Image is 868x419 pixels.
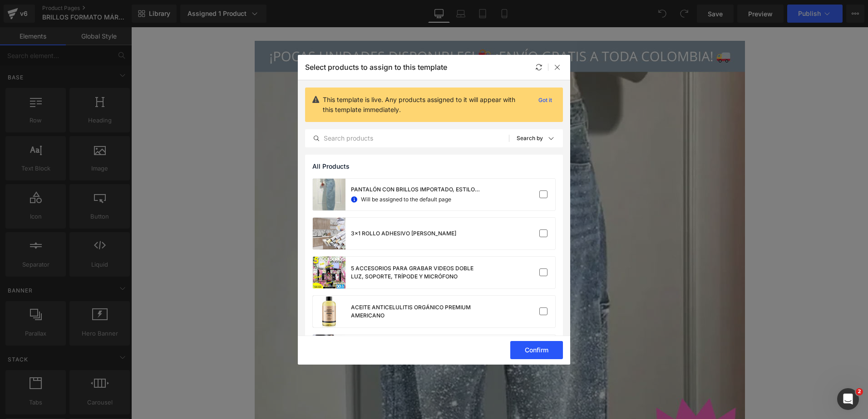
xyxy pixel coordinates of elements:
[305,63,447,72] p: Select products to assign to this template
[312,163,350,170] span: All Products
[313,218,345,249] a: product-img
[351,264,487,281] div: 5 ACCESORIOS PARA GRABAR VIDEOS DOBLE LUZ, SOPORTE, TRÍPODE Y MICRÓFONO
[856,388,863,395] span: 2
[351,303,487,320] div: ACEITE ANTICELULITIS ORGÁNICO PREMIUM AMERICANO
[510,341,563,359] button: Confirm
[313,296,345,327] a: product-img
[535,95,556,106] p: Got it
[351,185,487,194] div: PANTALÓN CON BRILLOS IMPORTADO, ESTILO AMERICANO
[306,133,509,144] input: Search products
[313,335,345,366] a: product-img
[323,95,528,115] p: This template is live. Any products assigned to it will appear with this template immediately.
[313,179,345,210] a: product-img
[837,388,859,410] iframe: Intercom live chat
[517,135,543,141] p: Search by
[313,257,345,288] a: product-img
[351,229,456,238] div: 3x1 ROLLO ADHESIVO [PERSON_NAME]
[361,195,451,204] span: Will be assigned to the default page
